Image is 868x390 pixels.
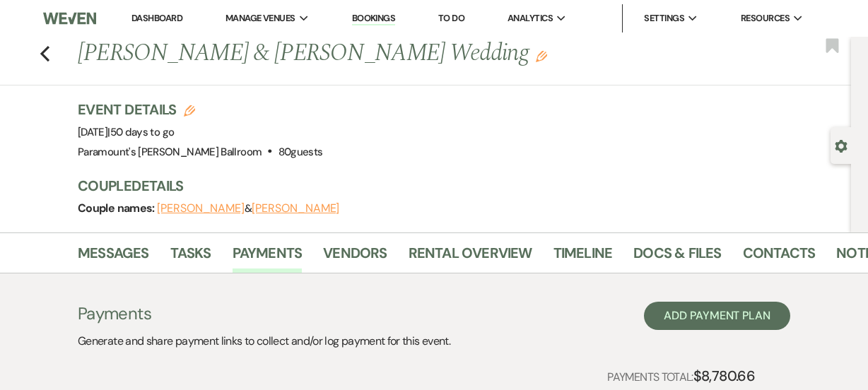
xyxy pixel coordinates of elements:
[78,201,157,215] span: Couple names:
[233,242,303,273] a: Payments
[323,242,387,273] a: Vendors
[644,11,684,25] span: Settings
[438,12,464,24] a: To Do
[43,4,95,33] img: Weven Logo
[78,145,262,159] span: Paramount's [PERSON_NAME] Ballroom
[607,365,755,387] p: Payments Total:
[78,332,450,350] p: Generate and share payment links to collect and/or log payment for this event.
[78,37,691,71] h1: [PERSON_NAME] & [PERSON_NAME] Wedding
[741,11,790,25] span: Resources
[633,242,721,273] a: Docs & Files
[835,138,848,152] button: Open lead details
[409,242,532,273] a: Rental Overview
[508,11,553,25] span: Analytics
[644,302,790,330] button: Add Payment Plan
[278,145,323,159] span: 80 guests
[131,12,182,24] a: Dashboard
[553,242,613,273] a: Timeline
[352,12,396,25] a: Bookings
[743,242,816,273] a: Contacts
[78,302,450,326] h3: Payments
[252,203,339,214] button: [PERSON_NAME]
[225,11,295,25] span: Manage Venues
[107,125,174,139] span: |
[78,176,837,196] h3: Couple Details
[157,201,339,215] span: &
[78,242,149,273] a: Messages
[78,100,323,119] h3: Event Details
[110,125,175,139] span: 50 days to go
[78,125,174,139] span: [DATE]
[693,367,755,385] strong: $8,780.66
[536,49,547,62] button: Edit
[170,242,211,273] a: Tasks
[157,203,245,214] button: [PERSON_NAME]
